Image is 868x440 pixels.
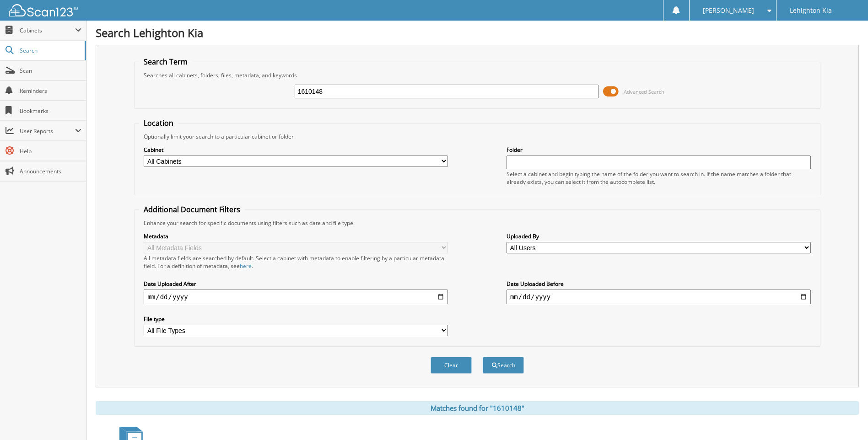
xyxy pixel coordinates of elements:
img: scan123-logo-white.svg [9,4,78,16]
input: start [144,290,448,304]
span: Help [20,147,81,155]
label: Folder [507,146,811,154]
span: Announcements [20,167,81,175]
legend: Search Term [139,57,192,67]
label: Uploaded By [507,232,811,240]
span: User Reports [20,127,75,135]
button: Search [483,357,524,374]
label: File type [144,315,448,323]
h1: Search Lehighton Kia [96,25,859,40]
div: Enhance your search for specific documents using filters such as date and file type. [139,219,815,227]
button: Clear [431,357,472,374]
label: Date Uploaded Before [507,280,811,288]
label: Date Uploaded After [144,280,448,288]
span: Search [20,47,80,54]
span: Reminders [20,87,81,95]
div: Select a cabinet and begin typing the name of the folder you want to search in. If the name match... [507,170,811,186]
span: [PERSON_NAME] [703,8,754,13]
div: Matches found for "1610148" [96,401,859,415]
span: Cabinets [20,27,75,34]
div: Optionally limit your search to a particular cabinet or folder [139,133,815,140]
input: end [507,290,811,304]
div: All metadata fields are searched by default. Select a cabinet with metadata to enable filtering b... [144,254,448,270]
span: Scan [20,67,81,75]
span: Bookmarks [20,107,81,115]
legend: Additional Document Filters [139,204,245,215]
span: Lehighton Kia [790,8,832,13]
legend: Location [139,118,178,128]
label: Cabinet [144,146,448,154]
div: Searches all cabinets, folders, files, metadata, and keywords [139,71,815,79]
span: Advanced Search [624,88,664,95]
label: Metadata [144,232,448,240]
a: here [240,262,252,270]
